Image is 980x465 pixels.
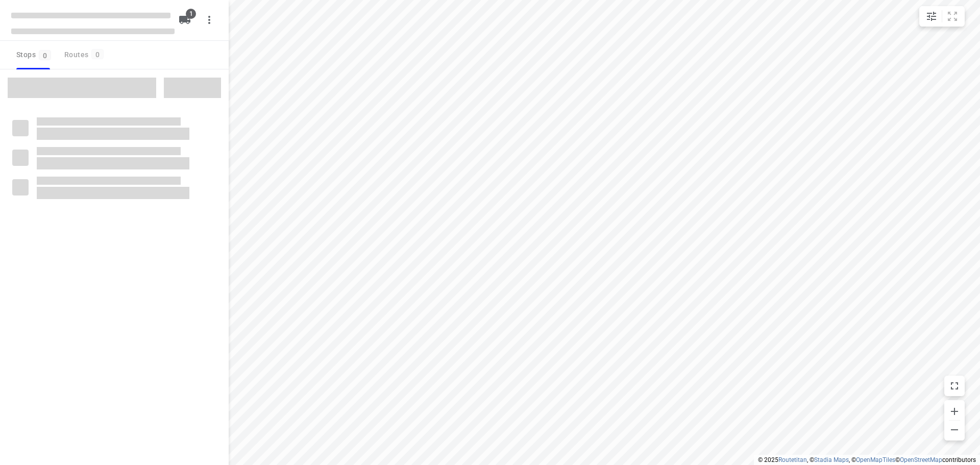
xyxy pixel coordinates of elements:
[856,456,895,463] a: OpenMapTiles
[758,456,976,463] li: © 2025 , © , © © contributors
[900,456,942,463] a: OpenStreetMap
[778,456,807,463] a: Routetitan
[921,6,942,27] button: Map settings
[814,456,849,463] a: Stadia Maps
[919,6,965,27] div: small contained button group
